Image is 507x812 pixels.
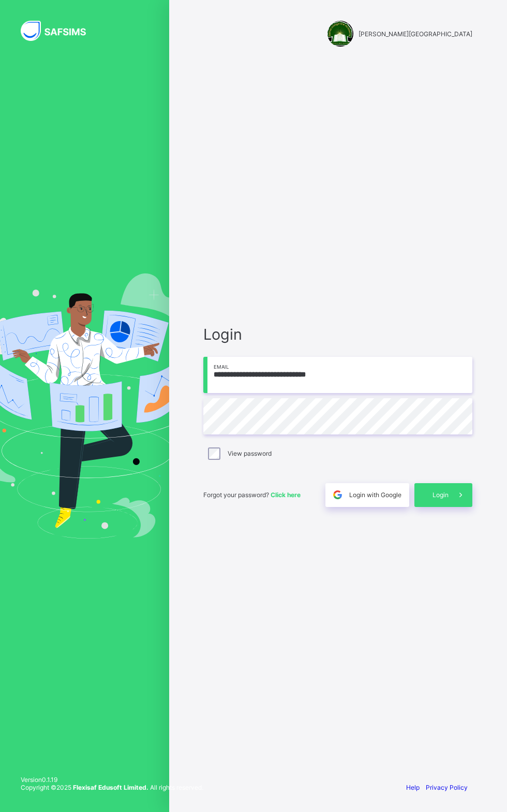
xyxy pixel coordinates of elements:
[332,489,344,501] img: google.396cfc9801f0270233282035f929180a.svg
[203,491,301,499] span: Forgot your password?
[359,30,472,38] span: [PERSON_NAME][GEOGRAPHIC_DATA]
[228,450,272,457] label: View password
[406,784,420,791] a: Help
[21,784,203,791] span: Copyright © 2025 All rights reserved.
[73,784,148,791] strong: Flexisaf Edusoft Limited.
[426,784,468,791] a: Privacy Policy
[349,491,401,499] span: Login with Google
[433,491,449,499] span: Login
[21,776,203,784] span: Version 0.1.19
[203,325,472,343] span: Login
[271,491,301,499] a: Click here
[21,21,98,41] img: SAFSIMS Logo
